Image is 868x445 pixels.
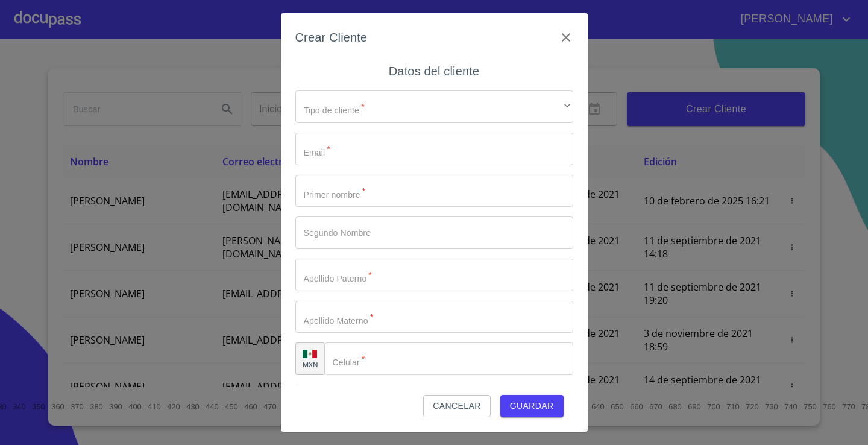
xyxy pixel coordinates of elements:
span: Cancelar [433,399,480,414]
img: R93DlvwvvjP9fbrDwZeCRYBHk45OWMq+AAOlFVsxT89f82nwPLnD58IP7+ANJEaWYhP0Tx8kkA0WlQMPQsAAgwAOmBj20AXj6... [303,350,317,358]
h6: Crear Cliente [295,28,368,47]
button: Cancelar [423,395,490,417]
h6: Datos del cliente [389,62,479,81]
p: MXN [303,360,318,369]
span: Guardar [510,399,554,414]
button: Guardar [500,395,564,417]
div: ​ [295,90,573,123]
